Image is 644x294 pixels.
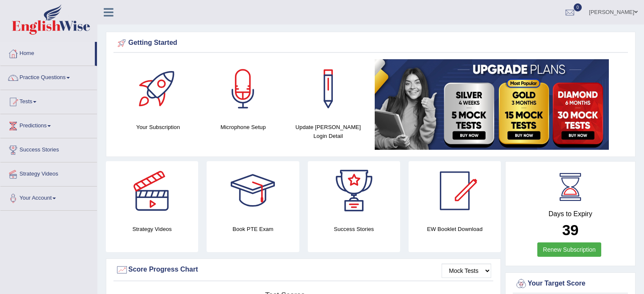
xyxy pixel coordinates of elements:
h4: Update [PERSON_NAME] Login Detail [290,123,367,140]
h4: Your Subscription [120,123,196,132]
h4: Book PTE Exam [207,225,299,234]
a: Success Stories [0,138,97,159]
span: 0 [574,3,582,11]
h4: Success Stories [308,225,400,234]
div: Getting Started [116,37,626,49]
a: Practice Questions [0,66,97,87]
div: Your Target Score [515,278,626,290]
h4: Microphone Setup [205,123,282,132]
h4: Strategy Videos [106,225,198,234]
a: Strategy Videos [0,162,97,184]
a: Renew Subscription [537,242,601,257]
h4: Days to Expiry [515,210,626,218]
a: Tests [0,90,97,111]
img: small5.jpg [375,59,609,150]
h4: EW Booklet Download [409,225,501,234]
a: Your Account [0,187,97,208]
a: Predictions [0,114,97,135]
div: Score Progress Chart [116,264,491,276]
b: 39 [562,222,579,238]
a: Home [0,42,95,63]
